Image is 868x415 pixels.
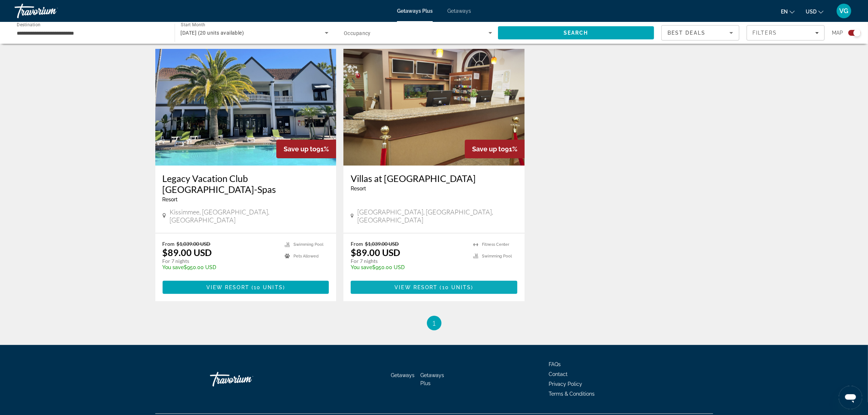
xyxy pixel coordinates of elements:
[781,9,788,15] span: en
[351,258,466,264] p: For 7 nights
[391,372,414,378] a: Getaways
[549,361,561,367] a: FAQs
[206,284,249,290] span: View Resort
[210,368,283,390] a: Go Home
[667,28,733,37] mat-select: Sort by
[839,386,862,409] iframe: Button to launch messaging window
[351,173,517,184] a: Villas at [GEOGRAPHIC_DATA]
[564,30,588,36] span: Search
[343,49,525,166] img: Villas at Regal Palms
[249,284,285,290] span: ( )
[549,371,568,377] a: Contact
[420,372,444,386] a: Getaways Plus
[177,241,211,247] span: $1,039.00 USD
[344,30,371,36] span: Occupancy
[163,241,175,247] span: From
[163,173,329,195] a: Legacy Vacation Club [GEOGRAPHIC_DATA]-Spas
[276,140,336,158] div: 91%
[15,1,87,20] a: Travorium
[806,6,824,17] button: Change currency
[437,284,473,290] span: ( )
[155,49,336,166] img: Legacy Vacation Club Orlando-Spas
[482,254,512,259] span: Swimming Pool
[163,197,178,202] span: Resort
[549,381,583,387] a: Privacy Policy
[781,6,795,17] button: Change language
[465,140,525,158] div: 91%
[834,3,853,19] button: User Menu
[365,241,399,247] span: $1,039.00 USD
[394,284,437,290] span: View Resort
[747,25,825,40] button: Filters
[254,284,283,290] span: 10 units
[357,208,517,224] span: [GEOGRAPHIC_DATA], [GEOGRAPHIC_DATA], [GEOGRAPHIC_DATA]
[806,9,817,15] span: USD
[432,319,436,327] span: 1
[832,28,843,38] span: Map
[17,29,165,38] input: Select destination
[170,208,329,224] span: Kissimmee, [GEOGRAPHIC_DATA], [GEOGRAPHIC_DATA]
[17,22,40,27] span: Destination
[181,23,205,28] span: Start Month
[155,316,713,330] nav: Pagination
[163,247,212,258] p: $89.00 USD
[752,30,777,36] span: Filters
[293,242,323,247] span: Swimming Pool
[472,145,505,153] span: Save up to
[351,241,363,247] span: From
[351,247,400,258] p: $89.00 USD
[482,242,509,247] span: Fitness Center
[351,281,517,294] button: View Resort(10 units)
[447,8,471,14] a: Getaways
[163,258,278,264] p: For 7 nights
[284,145,316,153] span: Save up to
[163,264,278,270] p: $950.00 USD
[351,264,466,270] p: $950.00 USD
[397,8,433,14] a: Getaways Plus
[163,264,184,270] span: You save
[549,391,595,397] a: Terms & Conditions
[442,284,471,290] span: 10 units
[293,254,319,259] span: Pets Allowed
[181,30,244,36] span: [DATE] (20 units available)
[667,30,705,36] span: Best Deals
[840,7,849,15] span: VG
[498,26,654,39] button: Search
[351,264,372,270] span: You save
[351,186,366,191] span: Resort
[163,281,329,294] button: View Resort(10 units)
